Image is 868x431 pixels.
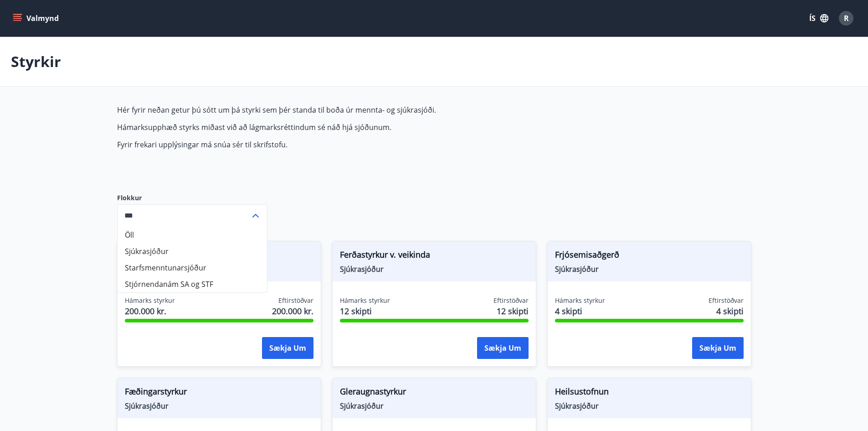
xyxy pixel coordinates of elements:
[125,401,313,411] span: Sjúkrasjóður
[716,305,744,317] span: 4 skipti
[117,140,547,150] p: Fyrir frekari upplýsingar má snúa sér til skrifstofu.
[555,296,605,305] span: Hámarks styrkur
[835,7,857,29] button: R
[272,305,313,317] span: 200.000 kr.
[709,296,744,305] span: Eftirstöðvar
[262,337,313,359] button: Sækja um
[118,276,267,292] li: Stjórnendanám SA og STF
[117,122,547,132] p: Hámarksupphæð styrks miðast við að lágmarksréttindum sé náð hjá sjóðunum.
[555,401,744,411] span: Sjúkrasjóður
[555,249,744,264] span: Frjósemisaðgerð
[125,296,175,305] span: Hámarks styrkur
[118,260,267,276] li: Starfsmenntunarsjóður
[340,264,529,274] span: Sjúkrasjóður
[555,264,744,274] span: Sjúkrasjóður
[117,193,267,203] label: Flokkur
[493,296,529,305] span: Eftirstöðvar
[844,13,849,23] span: R
[125,385,313,401] span: Fæðingarstyrkur
[804,10,833,26] button: ÍS
[555,305,605,317] span: 4 skipti
[497,305,529,317] span: 12 skipti
[117,105,547,115] p: Hér fyrir neðan getur þú sótt um þá styrki sem þér standa til boða úr mennta- og sjúkrasjóði.
[340,249,529,264] span: Ferðastyrkur v. veikinda
[340,385,529,401] span: Gleraugnastyrkur
[340,305,390,317] span: 12 skipti
[340,296,390,305] span: Hámarks styrkur
[118,227,267,243] li: Öll
[11,10,62,26] button: menu
[692,337,744,359] button: Sækja um
[11,52,61,72] p: Styrkir
[340,401,529,411] span: Sjúkrasjóður
[477,337,529,359] button: Sækja um
[555,385,744,401] span: Heilsustofnun
[118,243,267,260] li: Sjúkrasjóður
[278,296,313,305] span: Eftirstöðvar
[125,305,175,317] span: 200.000 kr.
